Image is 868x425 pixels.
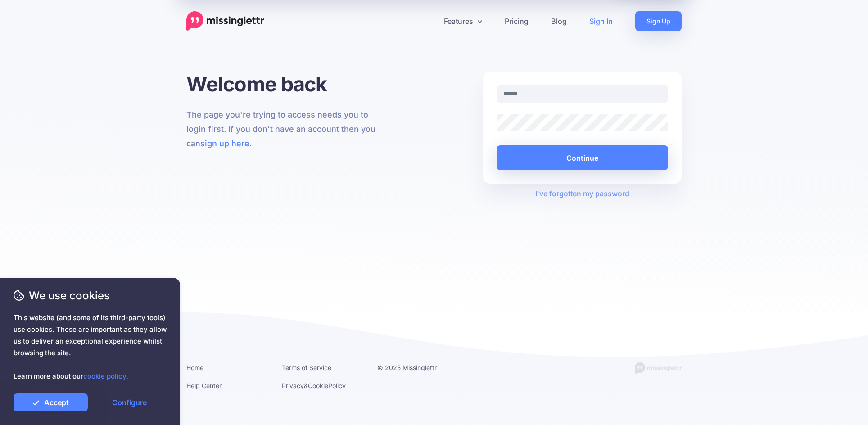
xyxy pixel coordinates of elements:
li: © 2025 Missinglettr [377,362,459,373]
span: We use cookies [14,288,167,303]
a: Configure [92,393,167,411]
button: Continue [497,145,668,170]
a: sign up here [200,139,249,148]
p: The page you're trying to access needs you to login first. If you don't have an account then you ... [186,108,385,151]
a: Terms of Service [282,364,331,371]
a: I've forgotten my password [535,189,629,198]
a: Sign In [578,11,624,31]
span: This website (and some of its third-party tools) use cookies. These are important as they allow u... [14,312,167,382]
a: Home [186,364,203,371]
a: Sign Up [635,11,682,31]
h1: Welcome back [186,72,385,96]
a: Privacy [282,382,304,389]
a: cookie policy [83,372,126,380]
a: Features [433,11,493,31]
a: Help Center [186,382,222,389]
a: Pricing [493,11,540,31]
a: Blog [540,11,578,31]
a: Cookie [308,382,328,389]
a: Accept [14,393,88,411]
li: & Policy [282,380,364,391]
